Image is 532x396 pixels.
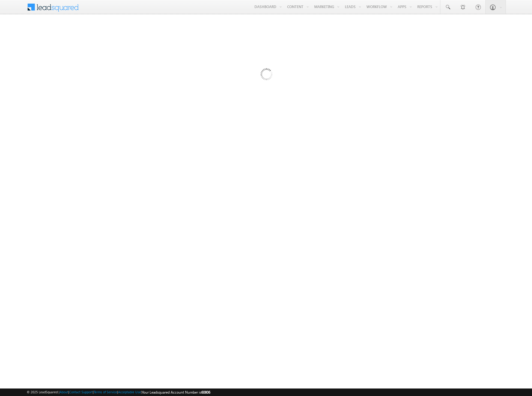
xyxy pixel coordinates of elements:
[235,44,297,106] img: Loading...
[94,390,117,394] a: Terms of Service
[27,389,210,395] span: © 2025 LeadSquared | | | | |
[118,390,141,394] a: Acceptable Use
[69,390,93,394] a: Contact Support
[59,390,68,394] a: About
[142,390,210,394] span: Your Leadsquared Account Number is
[201,390,210,394] span: 60806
